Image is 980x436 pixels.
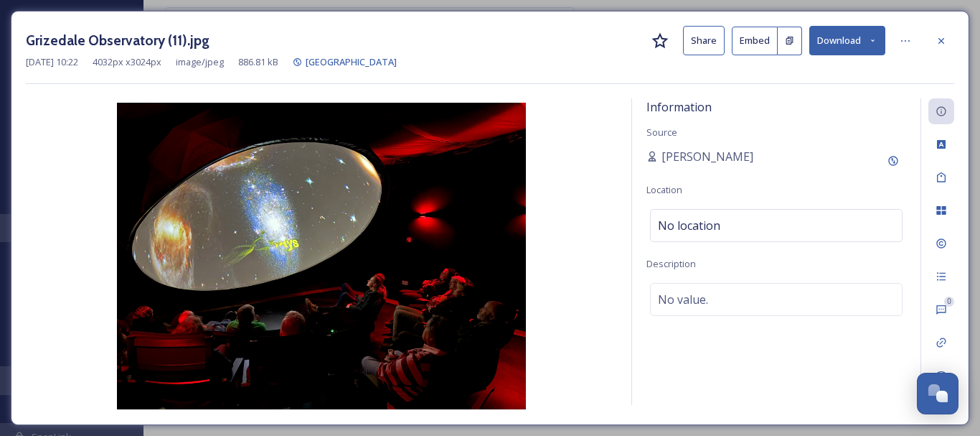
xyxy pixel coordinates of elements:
span: Information [646,99,712,115]
span: 4032 px x 3024 px [93,55,161,69]
span: Location [646,183,682,196]
span: [DATE] 10:22 [26,55,78,69]
span: Source [646,126,677,139]
span: 886.81 kB [238,55,278,69]
span: No location [658,217,720,234]
span: image/jpeg [176,55,224,69]
span: Description [646,257,696,270]
button: Download [809,26,885,55]
span: [GEOGRAPHIC_DATA] [306,55,397,68]
img: Grizedale%20Observatory%20%2811%29.jpg [26,103,617,409]
button: Share [683,26,725,55]
span: [PERSON_NAME] [661,148,753,165]
button: Embed [732,27,778,55]
span: No value. [658,291,708,308]
h3: Grizedale Observatory (11).jpg [26,30,209,51]
button: Open Chat [917,373,958,414]
div: 0 [944,297,954,307]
